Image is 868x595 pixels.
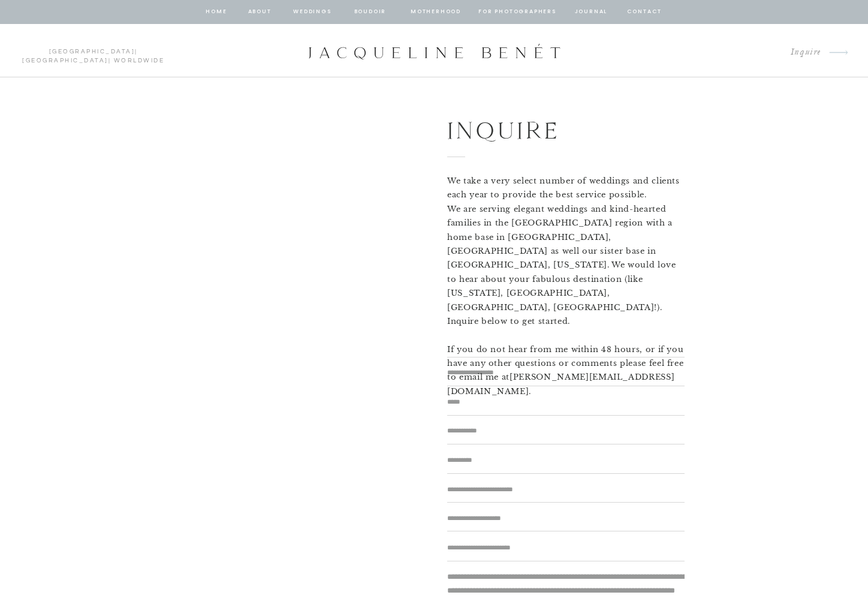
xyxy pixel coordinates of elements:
a: contact [625,7,664,17]
a: [GEOGRAPHIC_DATA] [22,58,108,64]
a: home [205,7,228,17]
h1: Inquire [447,112,644,147]
a: Inquire [781,44,821,61]
a: Weddings [292,7,333,17]
p: | | Worldwide [17,47,170,55]
a: for photographers [478,7,556,17]
a: journal [572,7,610,17]
a: Motherhood [411,7,460,17]
p: We take a very select number of weddings and clients each year to provide the best service possib... [447,174,685,339]
a: BOUDOIR [353,7,387,17]
a: about [247,7,272,17]
a: [GEOGRAPHIC_DATA] [49,49,135,55]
